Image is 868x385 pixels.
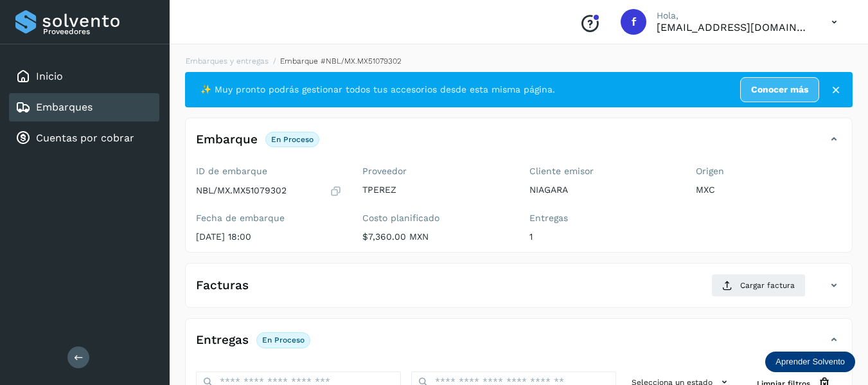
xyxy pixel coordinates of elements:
button: Cargar factura [711,274,806,297]
label: Costo planificado [362,213,508,224]
span: Embarque #NBL/MX.MX51079302 [280,57,402,66]
a: Embarques y entregas [186,57,269,66]
label: Entregas [529,213,675,224]
nav: breadcrumb [185,55,853,67]
a: Embarques [36,101,93,113]
p: finanzastransportesperez@gmail.com [657,21,811,33]
h4: Facturas [196,278,249,293]
div: EmbarqueEn proceso [186,129,852,161]
div: EntregasEn proceso [186,329,852,361]
label: Origen [696,166,842,177]
label: ID de embarque [196,166,342,177]
div: Aprender Solvento [765,352,855,372]
h4: Embarque [196,132,258,147]
a: Cuentas por cobrar [36,132,134,144]
p: Aprender Solvento [775,357,845,367]
div: FacturasCargar factura [186,274,852,307]
p: [DATE] 18:00 [196,231,342,242]
label: Proveedor [362,166,508,177]
p: Proveedores [43,27,154,36]
p: TPEREZ [362,184,508,195]
p: En proceso [271,135,314,144]
p: $7,360.00 MXN [362,231,508,242]
h4: Entregas [196,333,249,348]
label: Cliente emisor [529,166,675,177]
span: ✨ Muy pronto podrás gestionar todos tus accesorios desde esta misma página. [200,83,555,96]
p: NBL/MX.MX51079302 [196,185,287,196]
p: Hola, [657,10,811,21]
a: Inicio [36,70,63,82]
p: 1 [529,231,675,242]
div: Cuentas por cobrar [9,124,159,152]
div: Inicio [9,62,159,91]
p: NIAGARA [529,184,675,195]
p: MXC [696,184,842,195]
p: En proceso [262,336,305,345]
div: Embarques [9,93,159,121]
a: Conocer más [740,77,819,102]
span: Cargar factura [740,280,795,291]
label: Fecha de embarque [196,213,342,224]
